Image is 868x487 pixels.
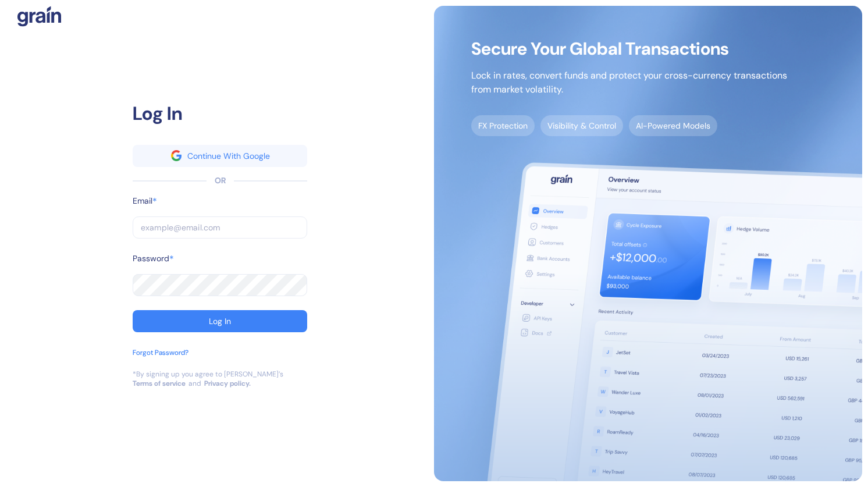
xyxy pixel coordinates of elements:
p: Lock in rates, convert funds and protect your cross-currency transactions from market volatility. [471,69,787,97]
label: Password [133,253,169,265]
span: Secure Your Global Transactions [471,43,787,55]
span: FX Protection [471,115,535,136]
img: google [171,150,182,161]
div: *By signing up you agree to [PERSON_NAME]’s [133,369,283,379]
div: OR [215,175,226,187]
img: logo [17,6,61,27]
button: Forgot Password? [133,347,188,369]
span: AI-Powered Models [629,115,717,136]
div: and [188,379,201,388]
div: Log In [209,317,231,325]
button: Log In [133,310,307,332]
input: example@email.com [133,216,307,239]
button: googleContinue With Google [133,145,307,167]
a: Terms of service [133,379,186,388]
div: Forgot Password? [133,347,188,358]
a: Privacy policy. [204,379,251,388]
img: signup-main-image [434,6,862,481]
div: Continue With Google [187,152,270,160]
label: Email [133,195,152,207]
span: Visibility & Control [540,115,623,136]
div: Log In [133,99,307,127]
